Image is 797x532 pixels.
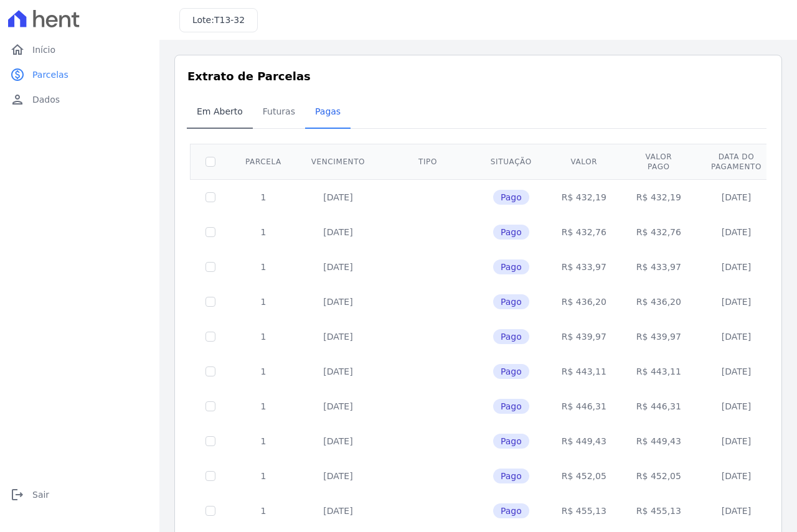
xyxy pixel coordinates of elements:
[230,459,296,493] td: 1
[10,487,25,502] i: logout
[296,215,380,250] td: [DATE]
[476,144,547,179] th: Situação
[621,215,696,250] td: R$ 432,76
[32,68,68,81] span: Parcelas
[547,250,621,284] td: R$ 433,97
[621,354,696,389] td: R$ 443,11
[32,488,49,501] span: Sair
[10,92,25,107] i: person
[230,424,296,459] td: 1
[205,436,215,446] input: Só é possível selecionar pagamentos em aberto
[308,99,348,124] span: Pagas
[296,424,380,459] td: [DATE]
[187,68,769,85] h3: Extrato de Parcelas
[5,87,154,112] a: personDados
[621,389,696,424] td: R$ 446,31
[380,144,476,179] th: Tipo
[493,329,529,344] span: Pago
[621,493,696,528] td: R$ 455,13
[10,67,25,82] i: paid
[205,262,215,272] input: Só é possível selecionar pagamentos em aberto
[230,215,296,250] td: 1
[296,493,380,528] td: [DATE]
[547,215,621,250] td: R$ 432,76
[255,99,303,124] span: Futuras
[296,354,380,389] td: [DATE]
[493,469,529,483] span: Pago
[696,144,776,179] th: Data do pagamento
[205,297,215,307] input: Só é possível selecionar pagamentos em aberto
[696,179,776,215] td: [DATE]
[32,93,60,106] span: Dados
[696,215,776,250] td: [DATE]
[621,179,696,215] td: R$ 432,19
[230,493,296,528] td: 1
[621,459,696,493] td: R$ 452,05
[493,190,529,205] span: Pago
[621,319,696,354] td: R$ 439,97
[296,144,380,179] th: Vencimento
[205,227,215,237] input: Só é possível selecionar pagamentos em aberto
[621,250,696,284] td: R$ 433,97
[621,424,696,459] td: R$ 449,43
[5,37,154,62] a: homeInício
[696,493,776,528] td: [DATE]
[696,319,776,354] td: [DATE]
[5,62,154,87] a: paidParcelas
[547,284,621,319] td: R$ 436,20
[493,434,529,449] span: Pago
[10,42,25,57] i: home
[205,401,215,411] input: Só é possível selecionar pagamentos em aberto
[230,284,296,319] td: 1
[230,389,296,424] td: 1
[305,96,351,129] a: Pagas
[5,482,154,507] a: logoutSair
[32,44,55,56] span: Início
[296,179,380,215] td: [DATE]
[230,179,296,215] td: 1
[696,389,776,424] td: [DATE]
[205,332,215,342] input: Só é possível selecionar pagamentos em aberto
[187,96,253,129] a: Em Aberto
[214,15,245,25] span: T13-32
[230,250,296,284] td: 1
[205,192,215,202] input: Só é possível selecionar pagamentos em aberto
[230,144,296,179] th: Parcela
[493,294,529,309] span: Pago
[547,424,621,459] td: R$ 449,43
[621,144,696,179] th: Valor pago
[547,354,621,389] td: R$ 443,11
[547,459,621,493] td: R$ 452,05
[189,99,250,124] span: Em Aberto
[547,493,621,528] td: R$ 455,13
[621,284,696,319] td: R$ 436,20
[296,389,380,424] td: [DATE]
[253,96,305,129] a: Futuras
[547,144,621,179] th: Valor
[547,179,621,215] td: R$ 432,19
[696,250,776,284] td: [DATE]
[696,354,776,389] td: [DATE]
[696,424,776,459] td: [DATE]
[205,366,215,376] input: Só é possível selecionar pagamentos em aberto
[230,354,296,389] td: 1
[296,284,380,319] td: [DATE]
[192,14,245,27] h3: Lote:
[493,225,529,240] span: Pago
[493,399,529,414] span: Pago
[296,319,380,354] td: [DATE]
[230,319,296,354] td: 1
[493,503,529,518] span: Pago
[696,284,776,319] td: [DATE]
[493,259,529,274] span: Pago
[547,389,621,424] td: R$ 446,31
[296,250,380,284] td: [DATE]
[205,506,215,516] input: Só é possível selecionar pagamentos em aberto
[296,459,380,493] td: [DATE]
[696,459,776,493] td: [DATE]
[205,471,215,481] input: Só é possível selecionar pagamentos em aberto
[547,319,621,354] td: R$ 439,97
[493,364,529,379] span: Pago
